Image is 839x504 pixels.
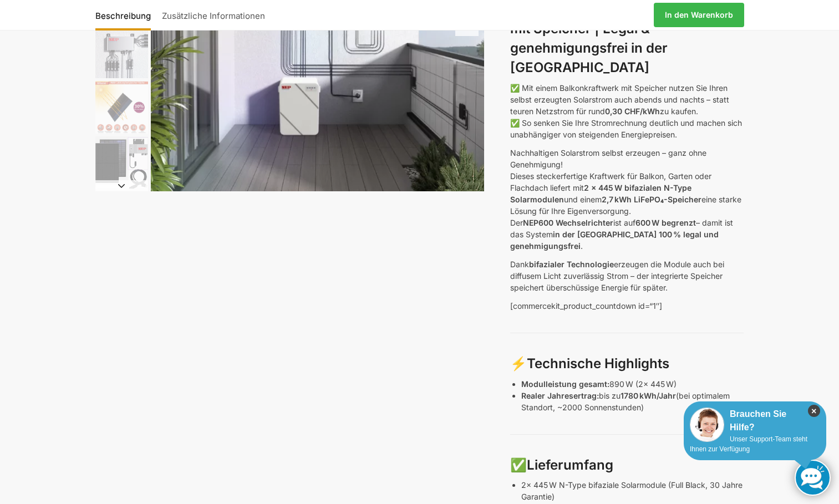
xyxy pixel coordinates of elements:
p: Nachhaltigen Solarstrom selbst erzeugen – ganz ohne Genehmigung! Dieses steckerfertige Kraftwerk ... [510,147,744,252]
a: Beschreibung [95,2,156,28]
strong: 1780 kWh/Jahr [621,391,676,400]
h3: ⚡ [510,354,744,374]
h3: 🌞 [510,1,744,78]
p: [commercekit_product_countdown id=“1″] [510,300,744,312]
strong: 600 W begrenzt [635,218,696,227]
p: Dank erzeugen die Module auch bei diffusem Licht zuverlässig Strom – der integrierte Speicher spe... [510,258,744,293]
strong: Realer Jahresertrag: [521,391,599,400]
strong: NEP600 Wechselrichter [523,218,613,227]
li: 5 / 12 [93,79,148,135]
div: Brauchen Sie Hilfe? [690,408,820,434]
img: Bificial 30 % mehr Leistung [95,81,148,134]
span: Unser Support-Team steht Ihnen zur Verfügung [690,435,807,453]
i: Schließen [808,405,820,417]
strong: in der [GEOGRAPHIC_DATA] 100 % legal und genehmigungsfrei [510,230,719,251]
img: Customer service [690,408,724,442]
strong: Technische Highlights [527,355,669,371]
img: Balkonkraftwerk 860 [95,136,148,189]
strong: 2,7 kWh LiFePO₄-Speicher [602,195,701,204]
img: BDS1000 [95,26,148,78]
button: Next slide [95,180,148,191]
p: ✅ Mit einem Balkonkraftwerk mit Speicher nutzen Sie Ihren selbst erzeugten Solarstrom auch abends... [510,82,744,140]
p: bis zu (bei optimalem Standort, ~2000 Sonnenstunden) [521,390,744,413]
li: 6 / 12 [93,135,148,190]
strong: Lieferumfang [527,457,613,473]
strong: 0,30 CHF/kWh [605,106,660,116]
h3: ✅ [510,456,744,475]
a: Zusätzliche Informationen [156,2,271,28]
a: In den Warenkorb [654,3,744,27]
p: 890 W (2x 445 W) [521,378,744,390]
strong: 2 x 445 W bifazialen N-Type Solarmodulen [510,183,691,204]
strong: Modulleistung gesamt: [521,379,609,389]
strong: bifazialer Technologie [529,259,614,269]
li: 7 / 12 [93,190,148,246]
li: 4 / 12 [93,24,148,79]
p: 2x 445 W N-Type bifaziale Solarmodule (Full Black, 30 Jahre Garantie) [521,479,744,502]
